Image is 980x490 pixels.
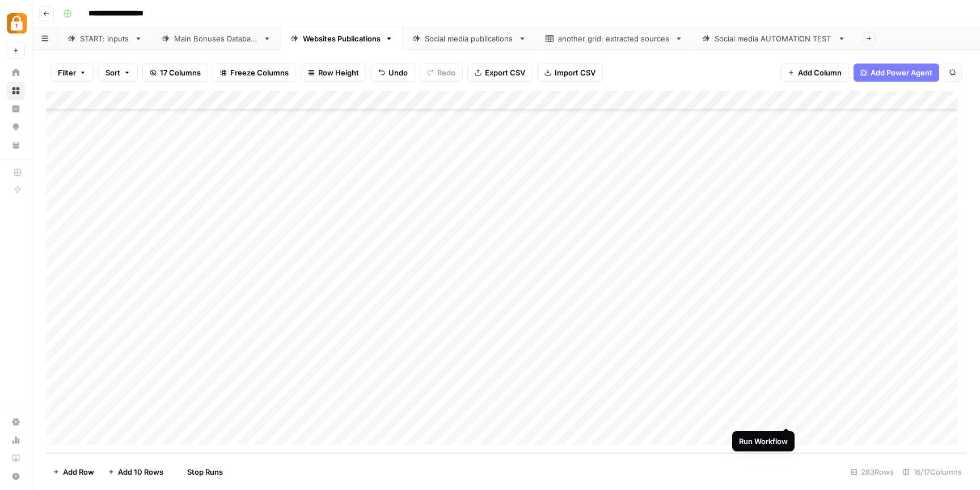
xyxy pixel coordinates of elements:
button: 17 Columns [142,64,208,82]
div: Websites Publications [303,33,381,44]
span: Sort [105,67,120,78]
a: Home [7,64,25,82]
span: Add Power Agent [871,67,932,78]
button: Export CSV [467,64,533,82]
div: Run Workflow [739,436,788,447]
img: Adzz Logo [7,13,27,33]
button: Import CSV [537,64,603,82]
span: Undo [388,67,408,78]
button: Undo [371,64,415,82]
a: Opportunities [7,118,25,136]
div: START: inputs [80,33,130,44]
button: Stop Runs [170,463,230,481]
button: Add Power Agent [854,64,939,82]
button: Freeze Columns [213,64,296,82]
span: Add 10 Rows [118,466,163,478]
a: Websites Publications [281,27,403,50]
a: Settings [7,413,25,431]
span: Row Height [318,67,359,78]
button: Row Height [301,64,366,82]
span: Redo [437,67,455,78]
a: Usage [7,431,25,449]
div: Social media publications [425,33,514,44]
div: 283 Rows [846,463,898,481]
div: Social media AUTOMATION TEST [715,33,833,44]
a: Insights [7,100,25,118]
button: Help + Support [7,467,25,485]
button: Workspace: Adzz [7,9,25,37]
span: Filter [58,67,76,78]
button: Add Row [46,463,101,481]
span: Stop Runs [187,466,223,478]
div: Main Bonuses Database [174,33,259,44]
span: 17 Columns [160,67,201,78]
a: another grid: extracted sources [536,27,692,50]
a: Learning Hub [7,449,25,467]
span: Add Row [63,466,94,478]
span: Export CSV [485,67,525,78]
button: Redo [420,64,463,82]
div: another grid: extracted sources [558,33,670,44]
span: Add Column [798,67,842,78]
button: Filter [50,64,94,82]
a: Your Data [7,136,25,154]
button: Sort [98,64,138,82]
a: Social media publications [403,27,536,50]
a: START: inputs [58,27,152,50]
button: Add Column [780,64,849,82]
div: 16/17 Columns [898,463,966,481]
a: Main Bonuses Database [152,27,281,50]
a: Browse [7,82,25,100]
span: Freeze Columns [230,67,289,78]
a: Social media AUTOMATION TEST [692,27,855,50]
span: Import CSV [555,67,595,78]
button: Add 10 Rows [101,463,170,481]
